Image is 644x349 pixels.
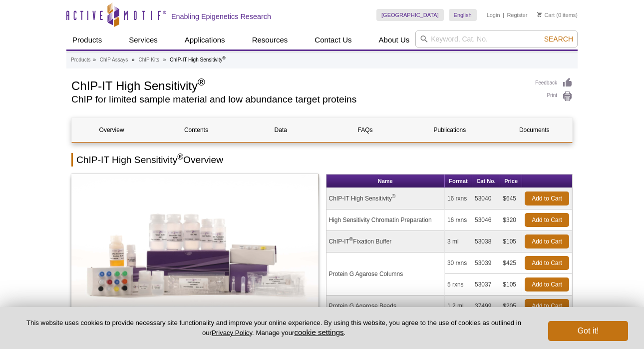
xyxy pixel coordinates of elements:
td: Protein G Agarose Beads [326,295,445,317]
button: cookie settings [294,328,343,336]
a: Print [535,91,573,102]
sup: ® [198,76,205,87]
td: Protein G Agarose Columns [326,252,445,295]
a: Documents [495,118,574,142]
a: Add to Cart [525,299,569,313]
td: 3 ml [445,231,472,252]
th: Name [326,174,445,188]
th: Price [500,174,522,188]
td: High Sensitivity Chromatin Preparation [326,209,445,231]
a: Add to Cart [525,277,569,291]
li: » [163,57,166,62]
img: Your Cart [537,12,542,17]
h2: Enabling Epigenetics Research [171,12,271,21]
li: » [132,57,135,62]
td: $205 [500,295,522,317]
td: 53040 [472,188,500,209]
td: $320 [500,209,522,231]
li: ChIP-IT High Sensitivity [170,57,226,62]
a: English [449,9,477,21]
td: $105 [500,274,522,295]
a: Resources [246,30,294,49]
sup: ® [392,193,395,199]
td: 16 rxns [445,209,472,231]
a: Cart [537,11,555,18]
li: » [93,57,96,62]
th: Format [445,174,472,188]
a: Add to Cart [525,191,569,205]
button: Got it! [548,321,628,341]
td: ChIP-IT High Sensitivity [326,188,445,209]
img: ChIP-IT High Sensitivity Kit [71,174,319,339]
a: Feedback [535,77,573,88]
a: About Us [373,30,416,49]
a: FAQs [325,118,405,142]
a: Services [123,30,164,49]
a: Applications [179,30,231,49]
span: Search [544,35,573,43]
sup: ® [222,55,225,60]
h2: ChIP-IT High Sensitivity Overview [71,153,573,166]
sup: ® [177,152,183,161]
h1: ChIP-IT High Sensitivity [71,77,525,92]
td: $645 [500,188,522,209]
td: $105 [500,231,522,252]
td: 1.2 ml [445,295,472,317]
td: 37499 [472,295,500,317]
a: Products [71,55,90,64]
sup: ® [349,236,353,242]
td: $425 [500,252,522,274]
a: ChIP Kits [138,55,159,64]
button: Search [541,34,576,43]
td: 53038 [472,231,500,252]
li: | [503,9,504,21]
th: Cat No. [472,174,500,188]
td: 53039 [472,252,500,274]
a: [GEOGRAPHIC_DATA] [376,9,444,21]
a: Login [487,11,500,18]
p: This website uses cookies to provide necessary site functionality and improve your online experie... [16,318,532,337]
a: Data [241,118,321,142]
a: Add to Cart [525,234,569,248]
td: 53037 [472,274,500,295]
td: 30 rxns [445,252,472,274]
a: ChIP Assays [100,55,128,64]
td: ChIP-IT Fixation Buffer [326,231,445,252]
td: 53046 [472,209,500,231]
a: Overview [72,118,151,142]
a: Add to Cart [525,256,569,270]
li: (0 items) [537,9,578,21]
a: Privacy Policy [212,329,252,336]
a: Add to Cart [525,213,569,227]
input: Keyword, Cat. No. [415,30,578,47]
a: Products [66,30,108,49]
td: 16 rxns [445,188,472,209]
a: Publications [410,118,489,142]
a: Contents [156,118,236,142]
a: Contact Us [309,30,357,49]
h2: ChIP for limited sample material and low abundance target proteins [71,95,525,104]
td: 5 rxns [445,274,472,295]
a: Register [507,11,527,18]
